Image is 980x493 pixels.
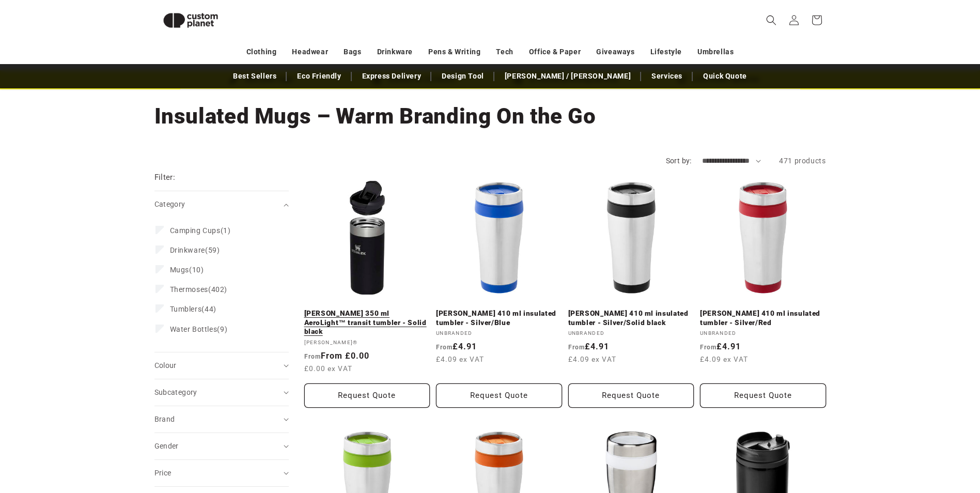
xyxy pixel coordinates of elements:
[304,383,430,408] button: Request Quote
[170,325,228,334] span: (9)
[357,67,427,85] a: Express Delivery
[246,43,277,61] a: Clothing
[154,388,197,396] span: Subcategory
[428,43,480,61] a: Pens & Writing
[292,43,328,61] a: Headwear
[170,246,205,254] span: Drinkware
[154,433,289,459] summary: Gender (0 selected)
[154,200,185,208] span: Category
[170,305,202,313] span: Tumblers
[377,43,413,61] a: Drinkware
[650,43,682,61] a: Lifestyle
[697,43,734,61] a: Umbrellas
[760,9,783,32] summary: Search
[666,157,692,165] label: Sort by:
[170,285,208,294] span: Thermoses
[596,43,634,61] a: Giveaways
[154,361,177,369] span: Colour
[228,67,282,85] a: Best Sellers
[437,67,489,85] a: Design Tool
[170,285,227,294] span: (402)
[779,157,826,165] span: 471 products
[154,172,176,183] h2: Filter:
[154,191,289,218] summary: Category (0 selected)
[529,43,581,61] a: Office & Paper
[154,4,227,37] img: Custom Planet
[698,67,752,85] a: Quick Quote
[154,102,826,130] h1: Insulated Mugs – Warm Branding On the Go
[304,309,430,336] a: [PERSON_NAME] 350 ml AeroLight™ transit tumbler - Solid black
[646,67,688,85] a: Services
[807,381,980,493] iframe: Chat Widget
[496,43,513,61] a: Tech
[292,67,346,85] a: Eco Friendly
[170,266,189,274] span: Mugs
[170,325,217,333] span: Water Bottles
[154,379,289,406] summary: Subcategory (0 selected)
[154,352,289,379] summary: Colour (0 selected)
[170,265,204,274] span: (10)
[436,383,562,408] button: Request Quote
[170,226,231,235] span: (1)
[344,43,361,61] a: Bags
[154,442,179,450] span: Gender
[436,309,562,327] a: [PERSON_NAME] 410 ml insulated tumbler - Silver/Blue
[170,226,221,235] span: Camping Cups
[170,304,216,314] span: (44)
[154,415,175,423] span: Brand
[154,469,172,477] span: Price
[154,406,289,433] summary: Brand (0 selected)
[700,383,826,408] button: Request Quote
[568,383,694,408] button: Request Quote
[170,245,220,255] span: (59)
[154,460,289,486] summary: Price
[568,309,694,327] a: [PERSON_NAME] 410 ml insulated tumbler - Silver/Solid black
[500,67,636,85] a: [PERSON_NAME] / [PERSON_NAME]
[700,309,826,327] a: [PERSON_NAME] 410 ml insulated tumbler - Silver/Red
